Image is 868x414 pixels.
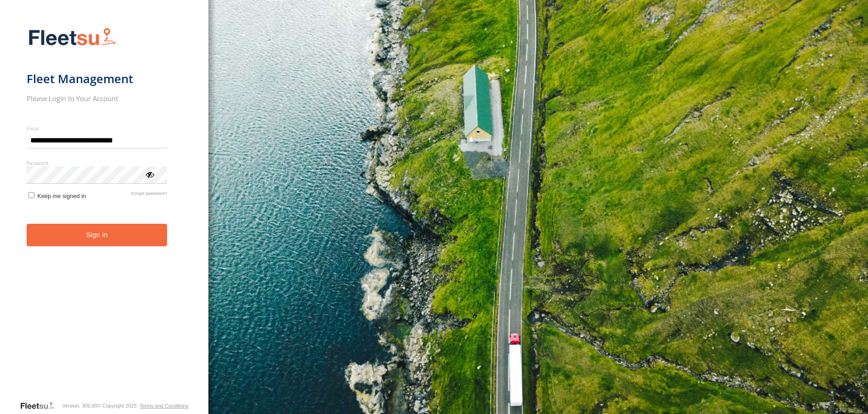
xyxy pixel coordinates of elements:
[145,170,154,179] div: ViewPassword
[27,71,168,86] h1: Fleet Management
[27,22,182,400] form: main
[37,193,86,199] span: Keep me signed in
[27,125,168,132] label: Email
[27,159,168,166] label: Password
[131,191,167,199] a: Forgot password?
[20,401,62,410] a: Visit our Website
[28,192,34,198] input: Keep me signed in
[97,403,189,408] div: © Copyright 2025 -
[27,94,168,103] h2: Please Login to Your Account
[27,224,168,246] button: Sign in
[27,26,118,49] img: Fleetsu
[140,403,188,408] a: Terms and Conditions
[62,403,97,408] div: Version: 306.00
